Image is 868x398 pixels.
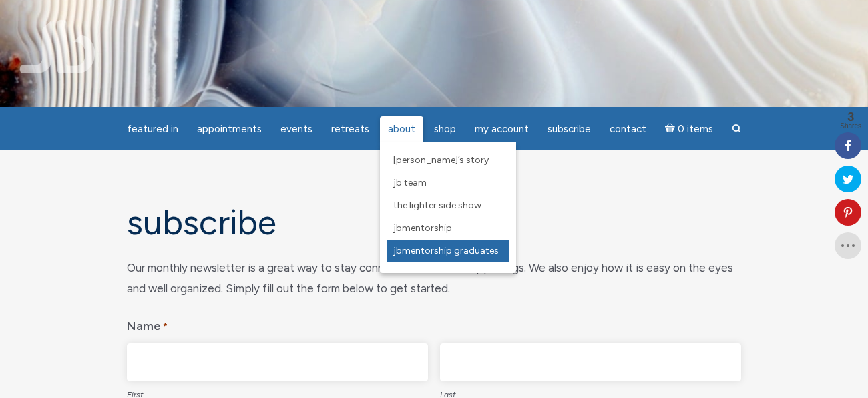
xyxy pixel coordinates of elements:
legend: Name [127,309,741,338]
a: About [380,116,423,142]
a: JB Team [387,172,509,194]
a: JBMentorship Graduates [387,240,509,262]
a: Subscribe [539,116,599,142]
a: My Account [467,116,537,142]
span: Retreats [331,123,369,135]
span: My Account [475,123,529,135]
span: JB Team [393,177,427,188]
span: Appointments [197,123,262,135]
div: Our monthly newsletter is a great way to stay connected to all the happenings. We also enjoy how ... [127,258,741,298]
span: [PERSON_NAME]’s Story [393,154,489,166]
a: [PERSON_NAME]’s Story [387,149,509,172]
a: Shop [426,116,464,142]
a: Appointments [189,116,270,142]
h1: Subscribe [127,204,741,242]
span: 3 [840,111,861,123]
span: featured in [127,123,178,135]
a: Cart0 items [657,115,721,142]
span: Shares [840,123,861,130]
span: Events [280,123,312,135]
span: About [388,123,415,135]
a: Events [272,116,320,142]
span: 0 items [678,124,713,134]
a: Retreats [323,116,377,142]
a: featured in [119,116,186,142]
i: Cart [665,123,678,135]
a: Contact [602,116,654,142]
span: Subscribe [548,123,591,135]
span: JBMentorship Graduates [393,245,499,256]
img: Jamie Butler. The Everyday Medium [20,20,95,73]
a: JBMentorship [387,217,509,240]
span: JBMentorship [393,222,452,234]
span: Contact [610,123,646,135]
a: The Lighter Side Show [387,194,509,217]
span: The Lighter Side Show [393,200,481,211]
span: Shop [434,123,456,135]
